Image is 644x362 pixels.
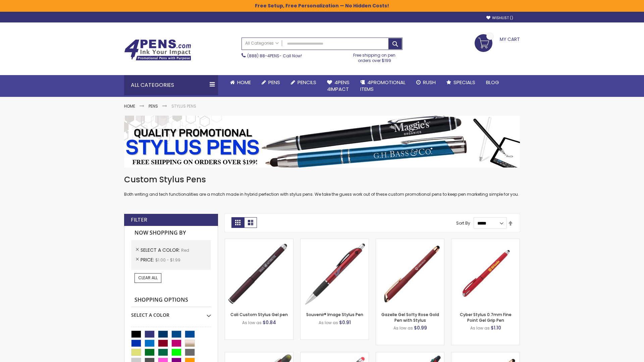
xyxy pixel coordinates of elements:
a: Rush [411,75,441,90]
span: As low as [470,325,490,331]
strong: Stylus Pens [171,103,196,109]
img: Souvenir® Image Stylus Pen-Red [301,239,369,307]
a: Souvenir® Image Stylus Pen-Red [301,239,369,244]
a: Gazelle Gel Softy Rose Gold Pen with Stylus [381,312,439,323]
span: Pens [268,79,280,86]
span: - Call Now! [247,53,302,59]
a: (888) 88-4PENS [247,53,279,59]
a: Orbitor 4 Color Assorted Ink Metallic Stylus Pens-Red [376,352,444,358]
span: Select A Color [141,247,181,253]
span: Blog [486,79,499,86]
a: 4Pens4impact [322,75,355,97]
strong: Grid [231,217,244,228]
a: Clear All [135,273,161,283]
a: Cali Custom Stylus Gel pen-Red [225,239,293,244]
span: 4Pens 4impact [327,79,350,93]
a: Specials [441,75,481,90]
span: Specials [453,79,475,86]
h1: Custom Stylus Pens [124,174,520,185]
a: Islander Softy Gel with Stylus - ColorJet Imprint-Red [301,352,369,358]
span: $1.10 [491,324,501,331]
a: Wishlist [486,15,513,20]
img: Cali Custom Stylus Gel pen-Red [225,239,293,307]
span: As low as [242,320,262,325]
img: Gazelle Gel Softy Rose Gold Pen with Stylus-Red [376,239,444,307]
span: Red [181,247,189,253]
a: Cali Custom Stylus Gel pen [230,312,288,317]
span: $1.00 - $1.99 [155,257,180,263]
div: Select A Color [131,307,211,318]
a: Cyber Stylus 0.7mm Fine Point Gel Grip Pen-Red [451,239,520,244]
strong: Filter [131,216,147,224]
a: Souvenir® Image Stylus Pen [306,312,363,317]
img: 4Pens Custom Pens and Promotional Products [124,39,191,61]
span: 4PROMOTIONAL ITEMS [360,79,406,93]
a: Cyber Stylus 0.7mm Fine Point Gel Grip Pen [460,312,512,323]
strong: Shopping Options [131,293,211,307]
span: As low as [393,325,413,331]
a: Souvenir® Jalan Highlighter Stylus Pen Combo-Red [225,352,293,358]
span: Clear All [138,275,158,281]
img: Stylus Pens [124,116,520,168]
span: Rush [423,79,436,86]
div: Both writing and tech functionalities are a match made in hybrid perfection with stylus pens. We ... [124,174,520,197]
label: Sort By [456,220,470,226]
span: $0.84 [263,319,276,326]
div: All Categories [124,75,218,95]
a: Gazelle Gel Softy Rose Gold Pen with Stylus-Red [376,239,444,244]
a: Blog [481,75,504,90]
span: All Categories [245,41,279,46]
span: Pencils [298,79,316,86]
strong: Now Shopping by [131,226,211,240]
a: Gazelle Gel Softy Rose Gold Pen with Stylus - ColorJet-Red [451,352,520,358]
a: All Categories [242,38,282,49]
a: Pens [256,75,285,90]
span: $0.91 [339,319,351,326]
a: Home [225,75,256,90]
span: $0.99 [414,324,427,331]
span: Home [237,79,251,86]
a: Pens [149,103,158,109]
img: Cyber Stylus 0.7mm Fine Point Gel Grip Pen-Red [451,239,520,307]
a: Pencils [285,75,322,90]
a: Home [124,103,135,109]
a: 4PROMOTIONALITEMS [355,75,411,97]
span: As low as [319,320,338,325]
span: Price [141,256,155,263]
div: Free shipping on pen orders over $199 [346,50,403,63]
